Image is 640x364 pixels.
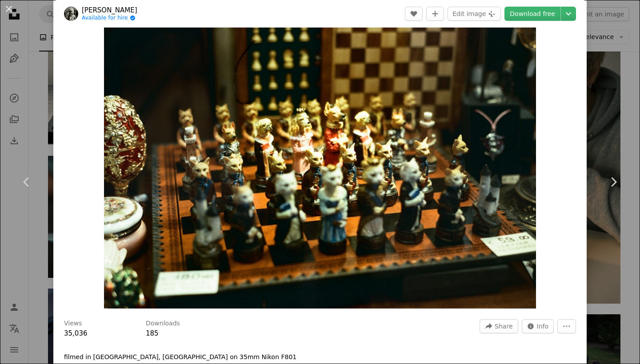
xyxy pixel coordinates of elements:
[64,329,88,337] span: 35,036
[64,353,296,362] p: filmed in [GEOGRAPHIC_DATA], [GEOGRAPHIC_DATA] on 35mm Nikon F801
[64,7,78,21] img: Go to Sasha Matveeva's profile
[504,7,560,21] a: Download free
[537,320,549,333] span: Info
[561,7,576,21] button: Choose download size
[146,319,180,328] h3: Downloads
[146,329,159,337] span: 185
[587,139,640,225] a: Next
[557,319,576,333] button: More Actions
[104,22,536,309] img: a chess board with a bunch of figurines on it
[495,320,512,333] span: Share
[64,319,82,328] h3: Views
[82,6,137,15] a: [PERSON_NAME]
[480,319,518,333] button: Share this image
[82,15,137,22] a: Available for hire
[426,7,444,21] button: Add to Collection
[104,22,536,309] button: Zoom in on this image
[405,7,423,21] button: Like
[448,7,501,21] button: Edit image
[522,319,554,333] button: Stats about this image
